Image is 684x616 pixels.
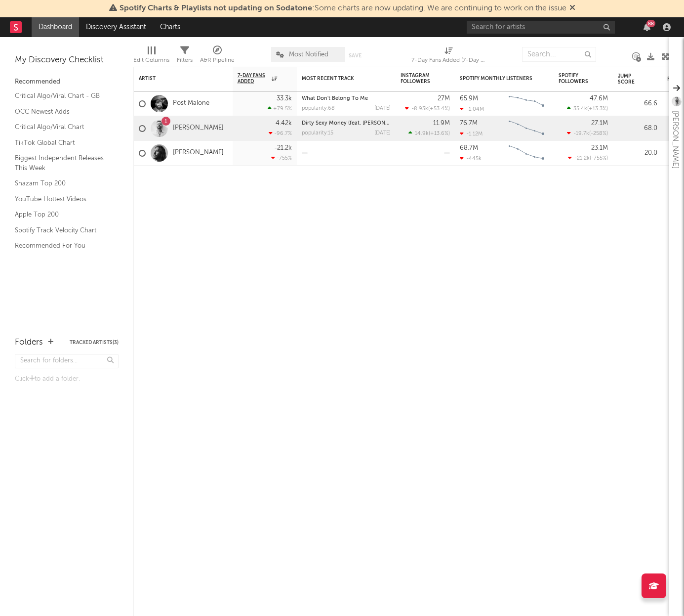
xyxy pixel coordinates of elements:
[589,106,606,112] span: +13.3 %
[349,53,362,58] button: Save
[15,76,119,88] div: Recommended
[277,95,292,102] div: 33.3k
[411,106,428,112] span: -8.93k
[430,106,448,112] span: +53.4 %
[177,42,193,71] div: Filters
[289,51,328,58] span: Most Notified
[15,225,109,236] a: Spotify Track Velocity Chart
[15,54,119,66] div: My Discovery Checklist
[504,141,549,166] svg: Chart title
[573,106,587,112] span: 35.4k
[177,54,193,66] div: Filters
[591,145,608,151] div: 23.1M
[460,145,478,151] div: 68.7M
[120,4,312,12] span: Spotify Charts & Playlists not updating on Sodatone
[460,76,534,82] div: Spotify Monthly Listeners
[646,20,655,27] div: 88
[405,105,450,112] div: ( )
[559,73,593,85] div: Spotify Followers
[173,124,224,132] a: [PERSON_NAME]
[460,106,484,112] div: -1.04M
[408,130,450,136] div: ( )
[438,95,450,102] div: 27M
[374,106,391,111] div: [DATE]
[173,99,209,108] a: Post Malone
[573,131,589,136] span: -19.7k
[460,95,478,102] div: 65.9M
[618,98,657,110] div: 66.6
[411,42,485,71] div: 7-Day Fans Added (7-Day Fans Added)
[120,4,566,12] span: : Some charts are now updating. We are continuing to work on the issue
[15,178,109,189] a: Shazam Top 200
[522,47,596,62] input: Search...
[133,54,169,66] div: Edit Columns
[302,96,391,101] div: What Don't Belong To Me
[79,17,153,37] a: Discovery Assistant
[15,106,109,117] a: OCC Newest Adds
[15,194,109,205] a: YouTube Hottest Videos
[401,73,435,85] div: Instagram Followers
[271,155,292,161] div: -755 %
[302,106,335,111] div: popularity: 68
[591,131,606,136] span: -258 %
[153,17,187,37] a: Charts
[15,337,43,349] div: Folders
[238,73,269,85] span: 7-Day Fans Added
[200,42,235,71] div: A&R Pipeline
[669,111,681,169] div: [PERSON_NAME]
[460,155,482,162] div: -445k
[644,23,650,31] button: 88
[15,373,119,385] div: Click to add a folder.
[618,147,657,159] div: 20.0
[139,76,213,82] div: Artist
[15,153,109,173] a: Biggest Independent Releases This Week
[591,120,608,127] div: 27.1M
[618,73,643,85] div: Jump Score
[15,354,119,368] input: Search for folders...
[460,131,483,137] div: -1.12M
[504,116,549,141] svg: Chart title
[568,155,608,161] div: ( )
[574,156,590,161] span: -21.2k
[504,91,549,116] svg: Chart title
[15,209,109,220] a: Apple Top 200
[276,120,292,127] div: 4.42k
[70,340,119,345] button: Tracked Artists(3)
[15,240,109,251] a: Recommended For You
[430,131,448,136] span: +13.6 %
[32,17,79,37] a: Dashboard
[460,120,478,127] div: 76.7M
[302,121,528,126] a: Dirty Sexy Money (feat. [PERSON_NAME] & French [US_STATE]) - [PERSON_NAME] Remix
[415,131,429,136] span: 14.9k
[173,149,224,157] a: [PERSON_NAME]
[133,42,169,71] div: Edit Columns
[411,54,485,66] div: 7-Day Fans Added (7-Day Fans Added)
[302,96,368,101] a: What Don't Belong To Me
[15,137,109,148] a: TikTok Global Chart
[569,4,575,12] span: Dismiss
[302,121,391,126] div: Dirty Sexy Money (feat. Charli XCX & French Montana) - Mesto Remix
[15,122,109,132] a: Critical Algo/Viral Chart
[567,105,608,112] div: ( )
[268,105,292,112] div: +79.5 %
[467,21,615,34] input: Search for artists
[374,131,391,136] div: [DATE]
[591,156,606,161] span: -755 %
[433,120,450,127] div: 11.9M
[274,145,292,151] div: -21.2k
[15,90,109,101] a: Critical Algo/Viral Chart - GB
[269,130,292,136] div: -96.7 %
[302,76,376,82] div: Most Recent Track
[200,54,235,66] div: A&R Pipeline
[590,95,608,102] div: 47.6M
[302,131,333,136] div: popularity: 15
[618,123,657,134] div: 68.0
[567,130,608,136] div: ( )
